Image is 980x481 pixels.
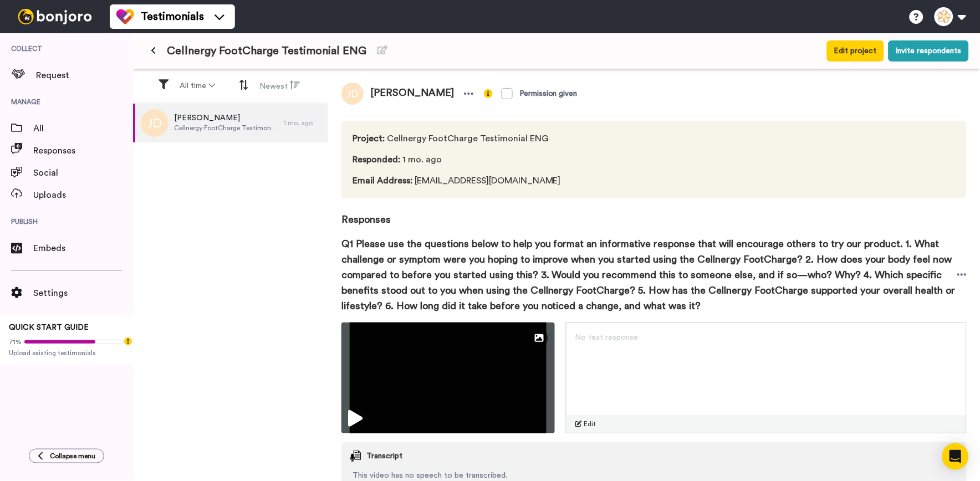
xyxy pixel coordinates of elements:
[353,174,561,187] span: [EMAIL_ADDRESS][DOMAIN_NAME]
[827,40,884,62] button: Edit project
[584,419,596,428] span: Edit
[9,349,124,357] span: Upload existing testimonials
[350,451,361,462] img: transcript.svg
[341,323,555,433] img: 0da4842a-6ef2-44ef-99ea-baaecd708c0a-thumbnail_full-1755283477.jpg
[575,334,639,341] span: No text response
[9,337,22,346] span: 71%
[364,83,461,105] span: [PERSON_NAME]
[33,242,133,255] span: Embeds
[173,76,222,96] button: All time
[116,8,134,25] img: tm-color.svg
[341,198,967,227] span: Responses
[33,166,133,180] span: Social
[174,112,278,124] span: [PERSON_NAME]
[29,449,104,463] button: Collapse menu
[353,132,561,145] span: Cellnergy FootCharge Testimonial ENG
[36,69,133,82] span: Request
[484,89,493,98] img: info-yellow.svg
[366,451,402,462] span: Transcript
[353,176,412,185] span: Email Address :
[341,83,364,105] img: jd.png
[33,188,133,202] span: Uploads
[133,104,328,142] a: [PERSON_NAME]Cellnergy FootCharge Testimonial ENG1 mo. ago
[174,124,278,132] span: Cellnergy FootCharge Testimonial ENG
[33,122,133,135] span: All
[33,144,133,157] span: Responses
[942,443,969,470] div: Open Intercom Messenger
[253,75,307,96] button: Newest
[889,40,969,62] button: Invite respondents
[33,286,133,300] span: Settings
[353,155,400,164] span: Responded :
[141,9,204,24] span: Testimonials
[519,88,578,99] div: Permission given
[9,324,89,331] span: QUICK START GUIDE
[284,119,323,127] div: 1 mo. ago
[353,134,385,143] span: Project :
[167,43,366,59] span: Cellnergy FootCharge Testimonial ENG
[341,470,967,481] span: This video has no speech to be transcribed.
[50,452,95,460] span: Collapse menu
[141,109,169,137] img: jd.png
[353,153,561,166] span: 1 mo. ago
[123,336,133,346] div: Tooltip anchor
[13,9,96,24] img: bj-logo-header-white.svg
[341,236,957,314] span: Q1 Please use the questions below to help you format an informative response that will encourage ...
